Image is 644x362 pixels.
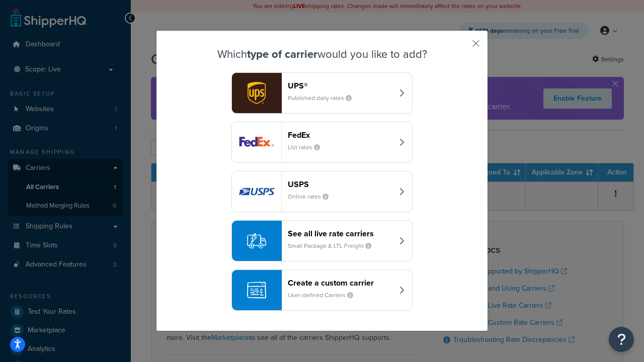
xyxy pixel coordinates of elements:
button: fedEx logoFedExList rates [231,122,413,163]
img: ups logo [232,73,281,113]
small: User-defined Carriers [288,291,361,300]
strong: type of carrier [247,46,317,62]
img: icon-carrier-custom-c93b8a24.svg [247,281,266,300]
button: See all live rate carriersSmall Package & LTL Freight [231,220,413,261]
header: See all live rate carriers [288,229,393,238]
img: fedEx logo [232,122,281,162]
header: UPS® [288,81,393,90]
small: List rates [288,143,328,152]
img: icon-carrier-liverate-becf4550.svg [247,231,266,250]
small: Small Package & LTL Freight [288,241,379,250]
header: Create a custom carrier [288,278,393,288]
button: ups logoUPS®Published daily rates [231,72,413,114]
header: USPS [288,179,393,189]
button: usps logoUSPSOnline rates [231,171,413,212]
small: Published daily rates [288,94,360,103]
button: Create a custom carrierUser-defined Carriers [231,269,413,311]
header: FedEx [288,130,393,140]
h3: Which would you like to add? [182,48,462,60]
button: Open Resource Center [609,327,634,352]
small: Online rates [288,192,337,201]
img: usps logo [232,171,281,212]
